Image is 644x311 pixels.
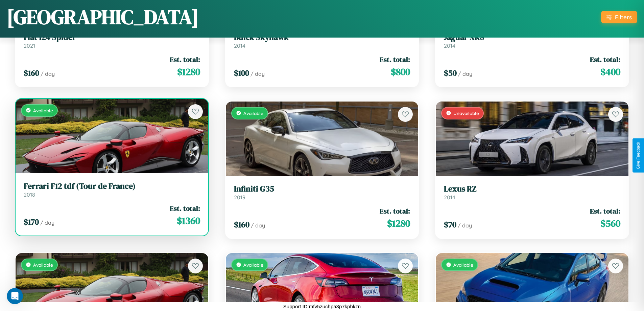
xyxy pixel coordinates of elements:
span: Est. total: [380,206,410,216]
span: 2014 [234,42,245,49]
a: Lexus RZ2014 [444,184,620,201]
span: Est. total: [170,203,200,213]
h1: [GEOGRAPHIC_DATA] [7,3,199,31]
span: 2021 [24,42,35,49]
span: Available [33,262,53,268]
h3: Buick Skyhawk [234,32,410,42]
span: $ 50 [444,67,457,79]
span: $ 70 [444,219,456,230]
span: 2014 [444,42,455,49]
span: $ 1280 [177,65,200,79]
span: Available [243,262,263,268]
h3: Lexus RZ [444,184,620,194]
span: $ 160 [234,219,249,230]
span: Unavailable [453,110,479,116]
span: / day [251,70,265,77]
span: Est. total: [590,54,620,64]
span: $ 1280 [387,217,410,230]
p: Support ID: mfv5zuchpa3p7kphkzn [283,302,361,311]
span: Est. total: [170,54,200,64]
h3: Fiat 124 Spider [24,32,200,42]
span: 2019 [234,194,245,201]
span: Available [243,110,263,116]
span: / day [40,219,54,226]
iframe: Intercom live chat [7,288,23,304]
span: $ 100 [234,67,249,79]
span: $ 800 [391,65,410,79]
span: Available [453,262,473,268]
span: / day [251,222,265,229]
a: Jaguar XK82014 [444,32,620,49]
button: Filters [601,11,637,23]
span: $ 170 [24,216,39,227]
span: Available [33,108,53,113]
a: Ferrari F12 tdf (Tour de France)2018 [24,181,200,198]
div: Give Feedback [636,142,641,169]
span: 2018 [24,191,35,198]
span: Est. total: [590,206,620,216]
a: Fiat 124 Spider2021 [24,32,200,49]
span: $ 560 [600,217,620,230]
span: $ 160 [24,67,39,79]
span: $ 400 [600,65,620,79]
span: / day [458,222,472,229]
span: Est. total: [380,54,410,64]
a: Buick Skyhawk2014 [234,32,410,49]
span: / day [41,70,55,77]
span: / day [458,70,472,77]
h3: Jaguar XK8 [444,32,620,42]
div: Filters [615,14,632,21]
span: $ 1360 [177,214,200,227]
h3: Ferrari F12 tdf (Tour de France) [24,181,200,191]
a: Infiniti G352019 [234,184,410,201]
span: 2014 [444,194,455,201]
h3: Infiniti G35 [234,184,410,194]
